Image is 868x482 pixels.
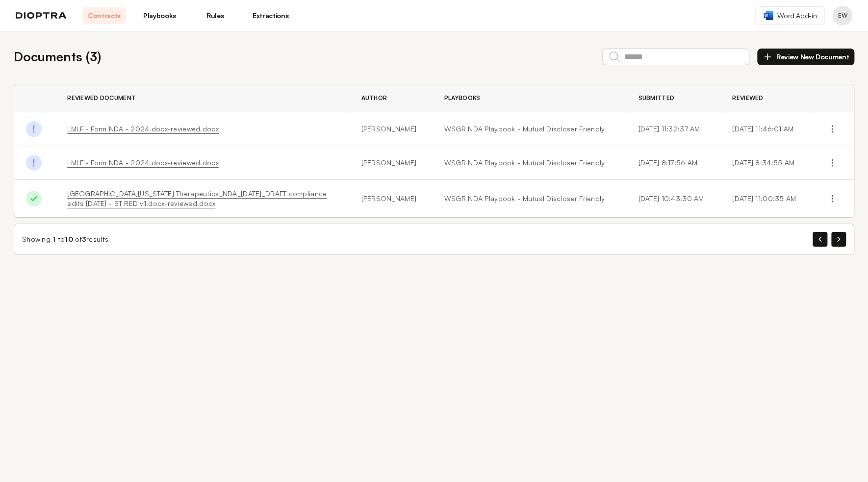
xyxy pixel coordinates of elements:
img: word [764,11,773,20]
img: logo [16,12,67,19]
td: [DATE] 11:32:37 AM [626,112,720,146]
span: Word Add-in [777,11,817,21]
a: WSGR NDA Playbook - Mutual Discloser Friendly [444,158,615,168]
td: [DATE] 11:46:01 AM [720,112,813,146]
a: WSGR NDA Playbook - Mutual Discloser Friendly [444,124,615,134]
span: 1 [52,235,55,243]
a: LMLF - Form NDA - 2024.docx-reviewed.docx [67,125,218,133]
th: Playbooks [433,84,627,112]
td: [PERSON_NAME] [349,180,432,218]
a: Rules [193,7,237,24]
a: Extractions [249,7,292,24]
td: [DATE] 8:17:56 AM [626,146,720,180]
td: [DATE] 8:34:55 AM [720,146,813,180]
img: Done [26,155,42,171]
td: [PERSON_NAME] [349,146,432,180]
a: Contracts [82,7,126,24]
th: Submitted [626,84,720,112]
img: Done [26,121,42,137]
td: [DATE] 10:43:30 AM [626,180,720,218]
a: LMLF - Form NDA - 2024.docx-reviewed.docx [67,158,218,167]
a: Word Add-in [755,6,825,25]
div: Showing to of results [22,234,108,244]
span: 3 [82,235,86,243]
th: Reviewed Document [55,84,349,112]
button: Previous [813,232,827,247]
th: Author [349,84,432,112]
a: WSGR NDA Playbook - Mutual Discloser Friendly [444,194,615,203]
button: Profile menu [833,6,852,25]
td: [PERSON_NAME] [349,112,432,146]
th: Reviewed [720,84,813,112]
a: [GEOGRAPHIC_DATA][US_STATE] Therapeutics_NDA_[DATE]_DRAFT compliance edits [DATE] - BT RED v1.doc... [67,189,327,207]
img: Done [26,191,42,206]
span: 10 [65,235,73,243]
td: [DATE] 11:00:35 AM [720,180,813,218]
button: Next [831,232,846,247]
h2: Documents ( 3 ) [14,47,101,66]
a: Playbooks [138,7,181,24]
button: Review New Document [757,49,854,65]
